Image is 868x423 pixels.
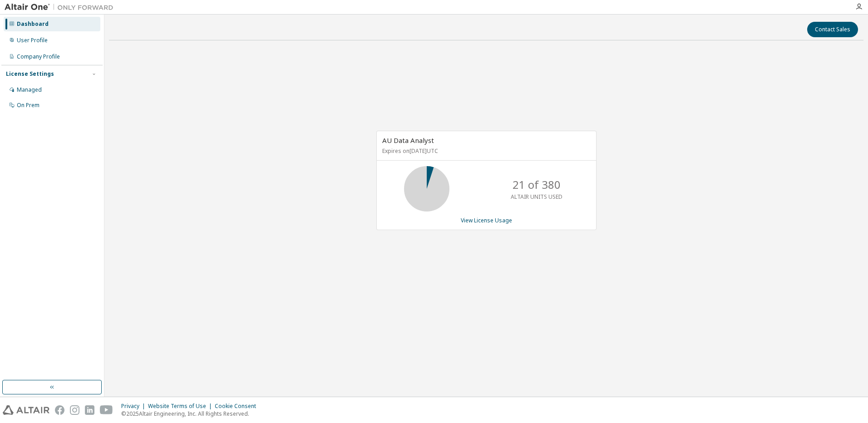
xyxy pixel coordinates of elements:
div: Company Profile [17,53,60,60]
a: View License Usage [461,216,512,224]
p: Expires on [DATE] UTC [382,147,588,155]
p: 21 of 380 [513,177,561,192]
div: Managed [17,86,42,93]
div: User Profile [17,37,48,44]
span: AU Data Analyst [382,136,434,145]
p: ALTAIR UNITS USED [511,193,562,201]
img: youtube.svg [100,405,113,415]
div: On Prem [17,102,39,109]
div: Website Terms of Use [148,403,215,410]
div: Privacy [121,403,148,410]
img: altair_logo.svg [3,405,49,415]
p: © 2025 Altair Engineering, Inc. All Rights Reserved. [121,410,261,418]
img: linkedin.svg [85,405,94,415]
img: facebook.svg [55,405,64,415]
div: Dashboard [17,20,49,28]
div: Cookie Consent [215,403,261,410]
img: instagram.svg [70,405,79,415]
img: Altair One [5,3,118,12]
button: Contact Sales [807,22,858,37]
div: License Settings [6,70,54,78]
